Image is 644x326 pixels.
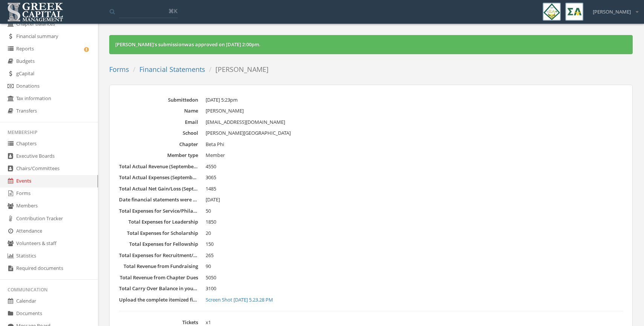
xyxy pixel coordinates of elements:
[206,185,216,192] span: 1485
[119,285,198,292] dt: Total Carry Over Balance in your Budget
[206,252,214,259] span: 265
[119,174,198,181] dt: Total Actual Expenses (September 1 - August 31)
[206,296,623,304] a: Screen Shot [DATE] 5.23.28 PM
[119,96,198,104] dt: Submitted on
[119,263,198,270] dt: Total Revenue from Fundraising
[119,230,198,237] dt: Total Expenses for Scholarship
[206,196,220,203] span: [DATE]
[226,41,259,48] span: [DATE] 2:00pm
[119,296,198,303] dt: Upload the complete itemized financial statements for the closed fiscal year (September 1 - Augus...
[119,152,198,159] dt: Member type
[119,163,198,170] dt: Total Actual Revenue (September 1 - August 31)
[119,241,198,248] dt: Total Expenses for Fellowship
[119,141,198,148] dt: Chapter
[119,274,198,281] dt: Total Revenue from Chapter Dues
[119,196,198,203] dt: Date financial statements were presented to membership
[139,65,205,74] a: Financial Statements
[206,141,623,148] dd: Beta Phi
[588,3,638,15] div: [PERSON_NAME]
[206,207,211,214] span: 50
[206,163,216,170] span: 4550
[119,129,198,137] dt: School
[206,96,238,103] span: [DATE] 5:23pm
[206,218,216,225] span: 1850
[119,207,198,215] dt: Total Expenses for Service/Philanthropy
[119,185,198,192] dt: Total Actual Net Gain/Loss (September 1 - August 31)
[119,107,198,114] dt: Name
[206,263,211,270] span: 90
[206,285,216,292] span: 3100
[206,230,211,236] span: 20
[119,319,198,326] dt: Tickets
[206,119,623,126] dd: [EMAIL_ADDRESS][DOMAIN_NAME]
[119,119,198,126] dt: Email
[206,174,216,181] span: 3065
[206,241,214,247] span: 150
[119,218,198,225] dt: Total Expenses for Leadership
[168,7,177,15] span: ⌘K
[206,129,623,137] dd: [PERSON_NAME][GEOGRAPHIC_DATA]
[593,8,631,15] span: [PERSON_NAME]
[109,65,129,74] a: Forms
[206,152,623,159] dd: Member
[205,65,269,75] li: [PERSON_NAME]
[206,274,216,281] span: 5050
[115,41,627,48] div: [PERSON_NAME] 's submission was approved on .
[206,107,623,115] dd: [PERSON_NAME]
[119,252,198,259] dt: Total Expenses for Recruitment/MCEP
